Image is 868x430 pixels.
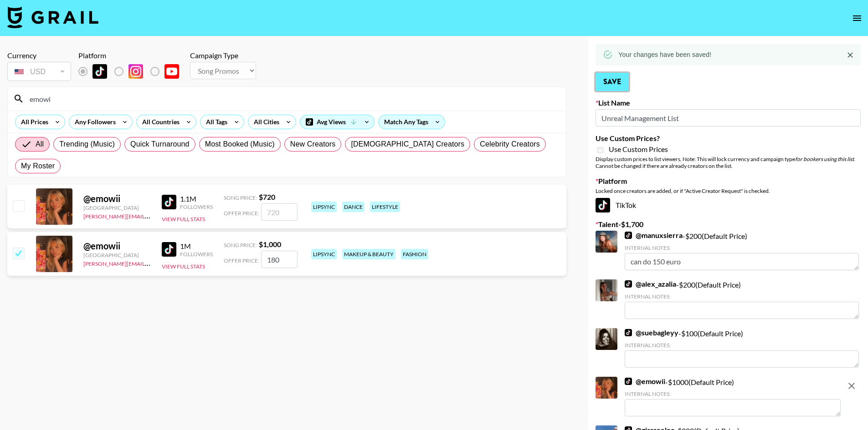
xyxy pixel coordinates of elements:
[59,139,115,150] span: Trending (Music)
[596,187,861,194] div: Locked once creators are added, or if "Active Creator Request" is checked.
[290,139,336,150] span: New Creators
[351,139,464,150] span: [DEMOGRAPHIC_DATA] Creators
[625,328,678,337] a: @suebagleyy
[9,64,69,80] div: USD
[69,115,118,129] div: Any Followers
[596,134,861,143] label: Use Custom Prices?
[625,253,859,270] textarea: can do 150 euro
[78,62,186,81] div: Remove selected talent to change platforms
[180,203,213,210] div: Followers
[7,51,71,60] div: Currency
[162,195,176,209] img: TikTok
[261,251,298,268] input: 1,000
[596,220,861,229] label: Talent - $ 1,700
[78,51,186,60] div: Platform
[162,263,205,270] button: View Full Stats
[843,48,857,62] button: Close
[24,91,560,106] input: Search by User Name
[379,115,445,129] div: Match Any Tags
[36,139,44,150] span: All
[625,280,632,288] img: TikTok
[128,64,143,79] img: Instagram
[311,249,337,259] div: lipsync
[224,257,259,264] span: Offer Price:
[596,73,629,91] button: Save
[7,6,98,28] img: Grail Talent
[625,231,859,270] div: - $ 200 (Default Price)
[137,115,181,129] div: All Countries
[480,139,540,150] span: Celebrity Creators
[596,177,861,186] label: Platform
[625,232,632,239] img: TikTok
[618,46,711,63] div: Your changes have been saved!
[248,115,281,129] div: All Cities
[180,242,213,251] div: 1M
[625,279,676,288] a: @alex_azalia
[401,249,428,259] div: fashion
[21,161,55,172] span: My Roster
[300,115,374,129] div: Avg Views
[7,60,71,83] div: Remove selected talent to change your currency
[625,328,859,368] div: - $ 100 (Default Price)
[795,156,854,162] em: for bookers using this list
[259,240,281,248] strong: $ 1,000
[83,252,151,258] div: [GEOGRAPHIC_DATA]
[83,258,262,267] a: [PERSON_NAME][EMAIL_ADDRESS][PERSON_NAME][DOMAIN_NAME]
[164,64,179,79] img: YouTube
[162,242,176,257] img: TikTok
[625,293,859,300] div: Internal Notes:
[625,377,665,386] a: @emowii
[596,156,861,169] div: Display custom prices to list viewers. Note: This will lock currency and campaign type . Cannot b...
[625,231,683,240] a: @manuxsierra
[15,115,50,129] div: All Prices
[625,390,841,397] div: Internal Notes:
[625,378,632,385] img: TikTok
[83,204,151,211] div: [GEOGRAPHIC_DATA]
[224,210,259,217] span: Offer Price:
[259,192,275,201] strong: $ 720
[83,240,151,252] div: @ emowii
[190,51,256,60] div: Campaign Type
[83,193,151,204] div: @ emowii
[180,194,213,203] div: 1.1M
[625,329,632,336] img: TikTok
[83,211,218,220] a: [PERSON_NAME][EMAIL_ADDRESS][DOMAIN_NAME]
[162,216,205,223] button: View Full Stats
[311,202,337,212] div: lipsync
[342,202,365,212] div: dance
[92,64,107,79] img: TikTok
[180,251,213,258] div: Followers
[130,139,190,150] span: Quick Turnaround
[342,249,395,259] div: makeup & beauty
[596,198,610,212] img: TikTok
[596,198,861,212] div: TikTok
[224,242,257,248] span: Song Price:
[842,377,861,395] button: remove
[625,279,859,319] div: - $ 200 (Default Price)
[261,203,298,221] input: 720
[224,194,257,201] span: Song Price:
[625,342,859,349] div: Internal Notes:
[200,115,229,129] div: All Tags
[205,139,275,150] span: Most Booked (Music)
[370,202,400,212] div: lifestyle
[596,98,861,107] label: List Name
[625,377,841,416] div: - $ 1000 (Default Price)
[848,9,866,27] button: open drawer
[625,244,859,251] div: Internal Notes:
[609,145,668,154] span: Use Custom Prices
